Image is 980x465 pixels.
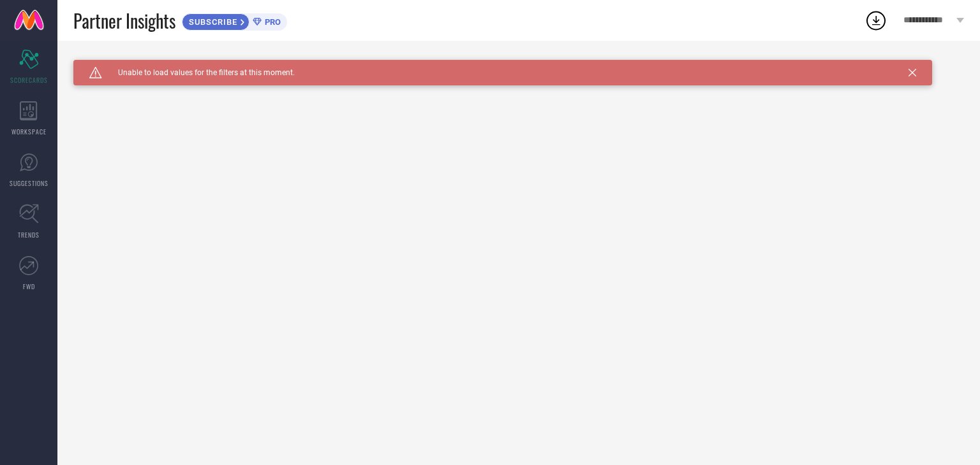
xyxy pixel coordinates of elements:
div: Open download list [865,9,887,32]
span: SUBSCRIBE [182,17,241,27]
span: Partner Insights [73,8,175,34]
span: SCORECARDS [10,75,48,85]
span: TRENDS [18,230,40,240]
span: Unable to load values for the filters at this moment. [102,68,295,77]
span: WORKSPACE [11,127,47,136]
a: SUBSCRIBEPRO [182,10,287,31]
span: PRO [262,17,281,27]
div: Unable to load filters at this moment. Please try later. [73,60,964,70]
span: FWD [23,282,35,291]
span: SUGGESTIONS [10,178,48,188]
